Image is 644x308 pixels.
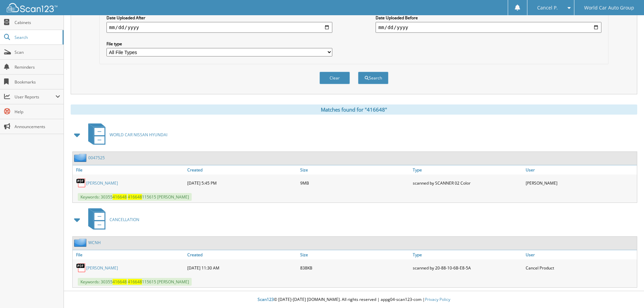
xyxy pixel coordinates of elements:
[186,261,299,275] div: [DATE] 11:30 AM
[376,22,601,33] input: end
[15,49,60,55] span: Scan
[76,178,86,188] img: PDF.png
[411,165,524,174] a: Type
[113,279,127,285] span: 416648
[186,165,299,174] a: Created
[411,261,524,275] div: scanned by 20-88-10-6B-E8-5A
[15,124,60,129] span: Announcements
[15,79,60,85] span: Bookmarks
[74,238,88,247] img: folder2.png
[524,261,637,275] div: Cancel Product
[299,165,411,174] a: Size
[106,41,332,47] label: File type
[258,297,274,302] span: Scan123
[319,72,350,84] button: Clear
[71,104,637,115] div: Matches found for "416648"
[76,263,86,273] img: PDF.png
[15,94,55,100] span: User Reports
[78,193,192,201] span: Keywords: 30355 115615 [PERSON_NAME]
[106,15,332,21] label: Date Uploaded After
[84,206,139,233] a: CANCELLATION
[186,250,299,259] a: Created
[524,250,637,259] a: User
[358,72,388,84] button: Search
[128,194,142,200] span: 416648
[128,279,142,285] span: 416648
[610,276,644,308] iframe: Chat Widget
[74,153,88,162] img: folder2.png
[88,155,105,161] a: 0047525
[110,217,139,222] span: CANCELLATION
[299,176,411,190] div: 9MB
[524,165,637,174] a: User
[78,278,192,286] span: Keywords: 30355 115615 [PERSON_NAME]
[88,240,101,245] a: WCNH
[7,3,57,12] img: scan123-logo-white.svg
[537,6,558,10] span: Cancel P.
[376,15,601,21] label: Date Uploaded Before
[73,250,186,259] a: File
[84,121,167,148] a: WORLD CAR NISSAN HYUNDAI
[86,265,118,271] a: [PERSON_NAME]
[299,261,411,275] div: 838KB
[15,109,60,115] span: Help
[425,297,450,302] a: Privacy Policy
[299,250,411,259] a: Size
[15,20,60,25] span: Cabinets
[411,250,524,259] a: Type
[64,291,644,308] div: © [DATE]-[DATE] [DOMAIN_NAME]. All rights reserved | appg04-scan123-com |
[106,22,332,33] input: start
[186,176,299,190] div: [DATE] 5:45 PM
[15,34,59,40] span: Search
[584,6,634,10] span: World Car Auto Group
[73,165,186,174] a: File
[411,176,524,190] div: scanned by SCANNER 02 Color
[110,132,167,138] span: WORLD CAR NISSAN HYUNDAI
[524,176,637,190] div: [PERSON_NAME]
[86,180,118,186] a: [PERSON_NAME]
[113,194,127,200] span: 416648
[15,64,60,70] span: Reminders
